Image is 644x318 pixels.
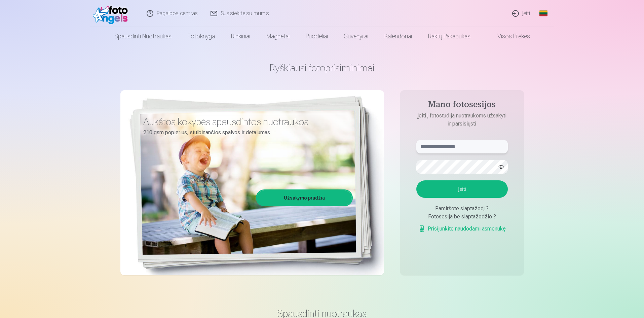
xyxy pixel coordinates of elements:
[410,112,515,128] p: Įeiti į fotostudiją nuotraukoms užsakyti ir parsisiųsti
[376,27,420,46] a: Kalendoriai
[410,100,515,112] h4: Mano fotosesijos
[416,205,508,213] div: Pamiršote slaptažodį ?
[180,27,223,46] a: Fotoknyga
[418,225,506,233] a: Prisijunkite naudodami asmenukę
[143,128,348,137] p: 210 gsm popierius, stulbinančios spalvos ir detalumas
[93,3,131,24] img: /fa2
[120,62,524,74] h1: Ryškiausi fotoprisiminimai
[106,27,180,46] a: Spausdinti nuotraukas
[258,27,298,46] a: Magnetai
[420,27,479,46] a: Raktų pakabukas
[336,27,376,46] a: Suvenyrai
[257,190,352,205] a: Užsakymo pradžia
[479,27,538,46] a: Visos prekės
[298,27,336,46] a: Puodeliai
[416,213,508,221] div: Fotosesija be slaptažodžio ?
[143,116,348,128] h3: Aukštos kokybės spausdintos nuotraukos
[223,27,258,46] a: Rinkiniai
[416,180,508,198] button: Įeiti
